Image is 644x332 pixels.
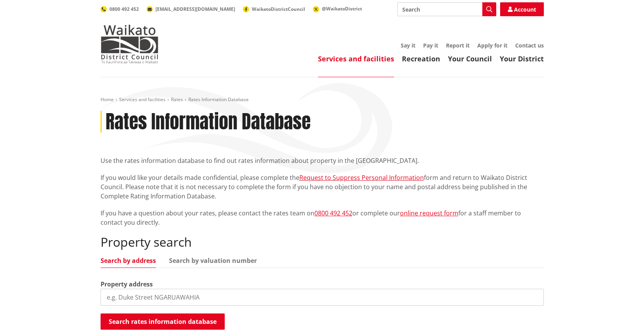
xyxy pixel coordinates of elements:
img: Waikato District Council - Te Kaunihera aa Takiwaa o Waikato [101,25,159,63]
a: Home [101,96,114,103]
a: Rates [171,96,183,103]
a: Account [500,2,544,16]
a: @WaikatoDistrict [313,5,362,12]
a: [EMAIL_ADDRESS][DOMAIN_NAME] [147,6,235,12]
nav: breadcrumb [101,97,544,103]
span: 0800 492 452 [109,6,139,12]
a: Pay it [423,42,438,49]
span: WaikatoDistrictCouncil [252,6,305,12]
a: Your Council [448,54,492,63]
a: Contact us [515,42,544,49]
h2: Property search [101,235,544,249]
button: Search rates information database [101,313,225,330]
a: Request to Suppress Personal Information [299,173,424,182]
span: [EMAIL_ADDRESS][DOMAIN_NAME] [155,6,235,12]
a: Search by address [101,257,156,264]
a: Recreation [402,54,440,63]
p: If you have a question about your rates, please contact the rates team on or complete our for a s... [101,208,544,227]
a: Report it [446,42,470,49]
a: 0800 492 452 [101,6,139,12]
input: e.g. Duke Street NGARUAWAHIA [101,289,544,306]
span: Rates Information Database [188,96,249,103]
a: online request form [400,209,458,217]
p: If you would like your details made confidential, please complete the form and return to Waikato ... [101,173,544,201]
label: Property address [101,279,153,289]
a: Apply for it [477,42,507,49]
h1: Rates Information Database [106,111,311,133]
a: Services and facilities [318,54,394,63]
a: Your District [500,54,544,63]
a: Search by valuation number [169,257,257,264]
input: Search input [397,2,496,16]
a: Services and facilities [119,96,166,103]
span: @WaikatoDistrict [322,5,362,12]
a: 0800 492 452 [314,209,352,217]
p: Use the rates information database to find out rates information about property in the [GEOGRAPHI... [101,156,544,165]
a: WaikatoDistrictCouncil [243,6,305,12]
a: Say it [401,42,415,49]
